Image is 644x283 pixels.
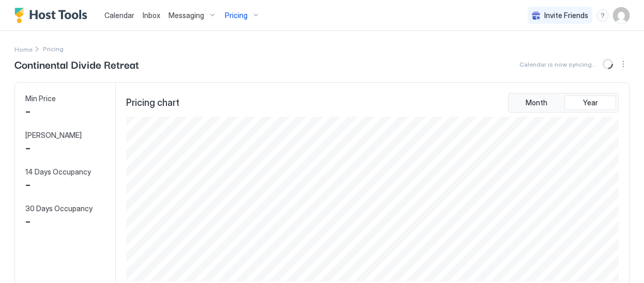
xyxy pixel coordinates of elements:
span: Home [14,45,33,53]
span: Continental Divide Retreat [14,56,139,72]
span: 30 Days Occupancy [25,204,93,213]
a: Calendar [104,10,134,21]
span: - [25,104,30,119]
span: Calendar [104,11,134,20]
span: Pricing [225,11,248,20]
span: - [25,214,30,229]
a: Inbox [143,10,160,21]
span: 14 Days Occupancy [25,167,91,177]
div: menu [617,58,630,70]
span: Invite Friends [544,11,588,20]
span: Messaging [168,11,204,20]
span: Calendar is now syncing... [519,60,596,68]
a: Host Tools Logo [14,8,92,23]
span: Inbox [143,11,160,20]
a: Home [14,43,33,54]
span: - [25,177,30,193]
button: More options [617,58,630,70]
button: Month [511,96,562,110]
button: Sync prices [601,57,615,71]
span: - [25,140,30,156]
div: loading [603,59,613,69]
div: tab-group [508,93,619,113]
span: Year [583,98,598,107]
div: User profile [613,7,630,24]
span: [PERSON_NAME] [25,131,82,140]
span: Month [526,98,547,107]
button: Year [564,96,616,110]
span: Pricing chart [126,97,179,109]
div: Breadcrumb [14,43,33,54]
span: Breadcrumb [43,45,64,53]
span: Min Price [25,94,56,103]
div: menu [596,9,609,22]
